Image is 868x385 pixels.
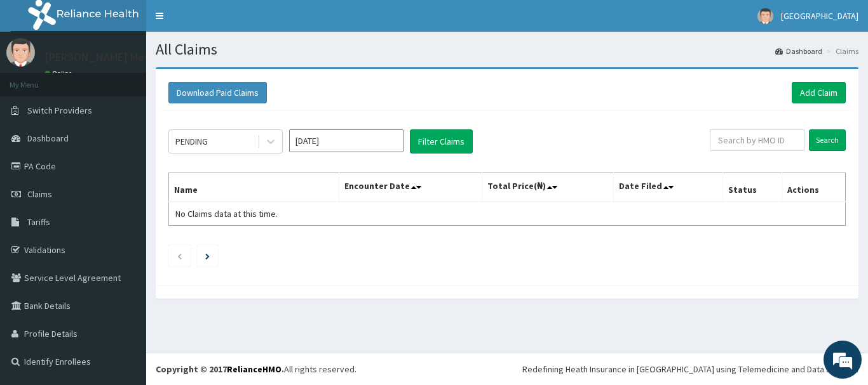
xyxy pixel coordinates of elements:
[410,129,473,153] button: Filter Claims
[44,69,75,78] a: Online
[156,41,858,58] h1: All Claims
[44,51,168,63] p: [PERSON_NAME] Medical
[809,129,846,151] input: Search
[482,173,614,202] th: Total Price(₦)
[824,46,858,56] li: Claims
[205,250,210,261] a: Next page
[156,363,284,375] strong: Copyright © 2017 .
[710,129,804,151] input: Search by HMO ID
[6,38,35,67] img: User Image
[792,82,846,103] a: Add Claim
[227,363,281,375] a: RelianceHMO
[169,173,339,202] th: Name
[168,82,267,103] button: Download Paid Claims
[289,129,403,152] input: Select Month and Year
[27,133,69,144] span: Dashboard
[27,105,92,116] span: Switch Providers
[339,173,482,202] th: Encounter Date
[757,8,773,24] img: User Image
[614,173,723,202] th: Date Filed
[723,173,782,202] th: Status
[175,208,278,219] span: No Claims data at this time.
[177,250,182,261] a: Previous page
[781,10,858,22] span: [GEOGRAPHIC_DATA]
[522,363,858,375] div: Redefining Heath Insurance in [GEOGRAPHIC_DATA] using Telemedicine and Data Science!
[146,353,868,385] footer: All rights reserved.
[27,188,52,200] span: Claims
[782,173,845,202] th: Actions
[775,46,822,56] a: Dashboard
[27,216,50,228] span: Tariffs
[175,135,208,148] div: PENDING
